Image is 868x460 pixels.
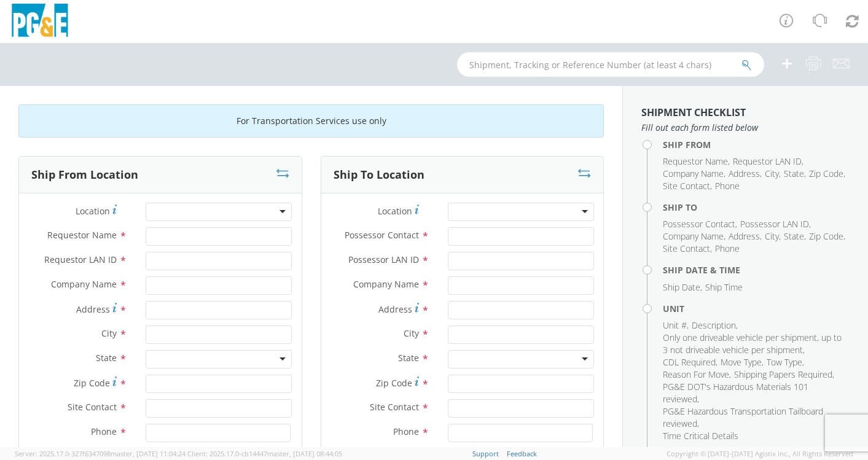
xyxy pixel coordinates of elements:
li: , [663,230,725,243]
a: Support [472,449,499,458]
span: Zip Code [809,230,843,242]
li: , [740,218,811,230]
span: CDL Required [663,356,716,368]
span: Reason For Move [663,368,729,380]
li: , [733,155,803,168]
li: , [729,230,762,243]
span: master, [DATE] 08:44:05 [267,449,342,458]
li: , [729,168,762,180]
a: Feedback [507,449,537,458]
span: Zip Code [809,168,843,179]
span: Address [729,230,760,242]
img: pge-logo-06675f144f4cfa6a6814.png [9,4,71,40]
span: Address [729,168,760,179]
h4: Ship Date & Time [663,265,850,275]
span: Possessor LAN ID [348,254,419,265]
li: , [663,356,717,368]
span: State [784,230,804,242]
span: Address [76,303,110,315]
span: Client: 2025.17.0-cb14447 [187,449,342,458]
span: Requestor LAN ID [733,155,802,167]
h3: Ship From Location [31,169,138,181]
span: Possessor LAN ID [740,218,809,230]
span: Zip Code [376,377,412,389]
span: Company Name [663,230,724,242]
li: , [765,230,781,243]
li: , [663,155,730,168]
span: Description [692,319,736,331]
span: Location [378,205,412,217]
li: , [663,405,846,430]
span: Only one driveable vehicle per shipment, up to 3 not driveable vehicle per shipment [663,332,842,356]
span: City [404,327,419,339]
li: , [767,356,804,368]
li: , [663,218,737,230]
span: Company Name [663,168,724,179]
span: Ship Time [705,281,743,293]
span: Shipping Papers Required [734,368,832,380]
span: State [784,168,804,179]
h3: Ship To Location [334,169,424,181]
input: Shipment, Tracking or Reference Number (at least 4 chars) [457,52,764,77]
span: Company Name [353,278,419,290]
div: For Transportation Services use only [18,104,604,138]
li: , [663,281,702,294]
li: , [734,368,834,381]
li: , [663,319,689,332]
span: Requestor Name [47,229,117,241]
span: City [765,168,779,179]
span: Site Contact [370,401,419,413]
span: Tow Type [767,356,802,368]
span: Phone [91,426,117,437]
span: Company Name [51,278,117,290]
span: Fill out each form listed below [641,122,850,134]
li: , [663,180,712,192]
span: Server: 2025.17.0-327f6347098 [15,449,186,458]
span: Zip Code [74,377,110,389]
span: State [398,352,419,364]
li: , [663,243,712,255]
span: Site Contact [663,243,710,254]
li: , [784,168,806,180]
span: City [765,230,779,242]
span: master, [DATE] 11:04:24 [111,449,186,458]
li: , [663,168,725,180]
span: Copyright © [DATE]-[DATE] Agistix Inc., All Rights Reserved [667,449,853,459]
li: , [809,168,845,180]
span: Requestor Name [663,155,728,167]
h4: Ship From [663,140,850,149]
li: , [765,168,781,180]
span: Phone [715,180,740,192]
span: Site Contact [663,180,710,192]
li: , [809,230,845,243]
li: , [663,381,846,405]
span: Phone [393,426,419,437]
span: Possessor Contact [663,218,735,230]
span: City [101,327,117,339]
li: , [784,230,806,243]
span: Time Critical Details [663,430,738,442]
li: , [692,319,738,332]
span: Phone [715,243,740,254]
h4: Unit [663,304,850,313]
h4: Ship To [663,203,850,212]
span: Unit # [663,319,687,331]
span: Ship Date [663,281,700,293]
li: , [663,332,846,356]
span: PG&E DOT's Hazardous Materials 101 reviewed [663,381,808,405]
strong: Shipment Checklist [641,106,746,119]
li: , [663,368,731,381]
span: Move Type [721,356,762,368]
span: Address [378,303,412,315]
span: Site Contact [68,401,117,413]
li: , [721,356,764,368]
span: PG&E Hazardous Transportation Tailboard reviewed [663,405,823,429]
span: Requestor LAN ID [44,254,117,265]
span: Location [76,205,110,217]
span: Possessor Contact [345,229,419,241]
span: State [96,352,117,364]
